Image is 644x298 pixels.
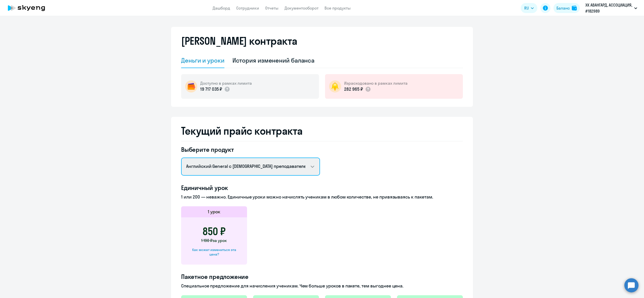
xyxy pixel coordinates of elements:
[185,80,197,92] img: wallet-circle.png
[236,6,259,11] a: Сотрудники
[265,6,278,11] a: Отчеты
[181,125,463,137] h2: Текущий прайс контракта
[583,2,640,14] button: ХК АВАНГАРД, АССОЦИАЦИЯ, #182989
[344,80,408,86] h5: Израсходовано в рамках лимита
[181,35,297,47] h2: [PERSON_NAME] контракта
[181,273,463,281] h4: Пакетное предложение
[572,6,577,11] img: balance
[556,5,570,11] div: Баланс
[203,225,226,237] h3: 850 ₽
[524,5,529,11] span: RU
[232,56,315,64] div: История изменений баланса
[200,86,222,92] p: 19 717 035 ₽
[181,184,463,192] h4: Единичный урок
[208,209,220,215] h5: 1 урок
[200,80,252,86] h5: Доступно в рамках лимита
[189,247,239,257] div: Как может измениться эта цена?
[181,56,224,64] div: Деньги и уроки
[285,6,318,11] a: Документооборот
[553,3,580,13] button: Балансbalance
[213,238,227,243] span: за урок
[181,145,320,154] h4: Выберите продукт
[181,283,463,289] p: Специальное предложение для начисления ученикам. Чем больше уроков в пакете, тем выгоднее цена.
[201,238,213,243] span: 1 190 ₽
[344,86,363,92] p: 282 965 ₽
[521,3,537,13] button: RU
[325,6,351,11] a: Все продукты
[585,2,632,14] p: ХК АВАНГАРД, АССОЦИАЦИЯ, #182989
[213,6,230,11] a: Дашборд
[329,80,341,92] img: bell-circle.png
[181,194,463,200] p: 1 или 200 — неважно. Единичные уроки можно начислять ученикам в любом количестве, не привязываясь...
